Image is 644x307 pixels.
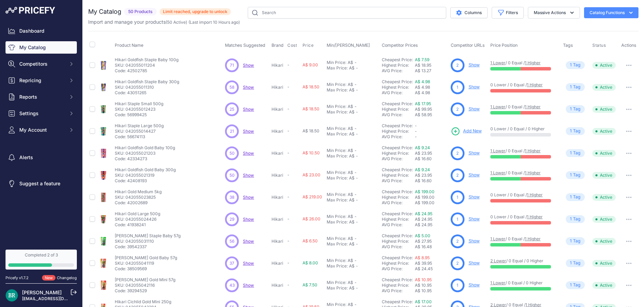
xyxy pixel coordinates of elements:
[19,61,64,67] span: Competitors
[229,216,234,222] span: 29
[348,126,353,131] div: A$
[415,255,430,260] a: A$ 8.95
[272,85,285,90] p: Hikari
[6,7,55,14] img: Pricefy Logo
[463,128,482,134] span: Add New
[353,170,357,175] div: -
[490,43,518,48] span: Price Position
[188,20,240,25] span: (Last import 10 Hours ago)
[490,148,505,153] a: 1 Lower
[415,195,435,200] span: A$ 199.00
[527,192,543,197] a: 1 Higher
[348,148,353,153] div: A$
[528,7,580,19] button: Massive Actions
[225,43,265,48] span: Matches Suggested
[272,43,284,48] span: Brand
[525,60,541,65] a: 1 Higher
[348,214,353,219] div: A$
[327,43,370,48] span: Min/[PERSON_NAME]
[115,145,175,151] p: Hikari Goldfish Gold Baby 100g
[287,62,289,67] span: -
[229,106,234,112] span: 25
[382,90,415,96] div: AVG Price:
[230,128,234,134] span: 21
[115,85,179,90] p: SKU: 042055011310
[272,107,285,112] p: Hikari
[469,150,480,155] a: Show
[457,194,458,200] span: 1
[115,195,162,200] p: SKU: 042055023825
[115,101,163,107] p: Hikari Staple Small 500g
[303,194,322,199] span: A$ 219.00
[382,63,415,68] div: Highest Price:
[355,175,358,181] div: -
[382,43,418,48] span: Competitor Prices
[382,101,413,106] a: Cheapest Price:
[19,94,64,100] span: Reports
[490,170,505,175] a: 1 Lower
[243,261,254,266] span: Show
[415,57,429,62] a: A$ 7.59
[115,156,175,162] p: Code: 42334273
[327,60,346,65] div: Min Price:
[88,7,121,17] h2: My Catalog
[303,172,320,177] span: A$ 23.00
[415,200,448,206] div: A$ 199.00
[6,41,77,54] a: My Catalog
[415,189,435,194] a: A$ 199.00
[327,126,346,131] div: Min Price:
[272,151,285,156] p: Hikari
[570,106,572,112] span: 1
[243,283,254,288] span: Show
[490,148,556,154] p: / 0 Equal /
[348,192,353,197] div: A$
[566,127,585,135] span: Tag
[570,84,572,90] span: 1
[115,178,176,184] p: Code: 42408193
[490,236,505,241] a: 1 Lower
[243,217,254,222] a: Show
[451,127,482,136] a: Add New
[355,197,358,203] div: -
[6,250,77,270] a: Completed 2 of 3
[592,216,616,223] span: Active
[469,106,480,111] a: Show
[287,84,289,89] span: -
[415,211,432,216] a: A$ 24.95
[287,43,298,48] button: Cost
[415,107,432,112] span: A$ 99.95
[88,19,240,25] p: Import and manage your products
[115,189,162,195] p: Hikari Gold Medium 5kg
[382,222,415,228] div: AVG Price:
[382,255,413,260] a: Cheapest Price:
[415,79,430,84] a: A$ 4.98
[115,90,179,96] p: Code: 43051265
[349,87,355,93] div: A$
[490,192,556,198] p: 0 Lower / 0 Equal /
[243,129,254,134] a: Show
[115,68,178,74] p: Code: 42502785
[353,82,357,87] div: -
[115,222,160,228] p: Code: 41938241
[566,171,585,179] span: Tag
[382,79,413,84] a: Cheapest Price:
[382,178,415,184] div: AVG Price:
[382,200,415,206] div: AVG Price:
[115,151,175,156] p: SKU: 042055021203
[469,84,480,89] a: Show
[382,211,413,216] a: Cheapest Price:
[348,170,353,175] div: A$
[490,280,505,285] a: 1 Lower
[382,112,415,118] div: AVG Price:
[382,68,415,74] div: AVG Price:
[243,151,254,156] span: Show
[272,129,285,134] p: Hikari
[115,233,181,239] p: [PERSON_NAME] Staple Baby 57g
[19,77,64,84] span: Repricing
[456,106,459,112] span: 2
[115,134,164,140] p: Code: 56674113
[349,197,355,203] div: A$
[115,200,162,206] p: Code: 42002689
[243,63,254,68] a: Show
